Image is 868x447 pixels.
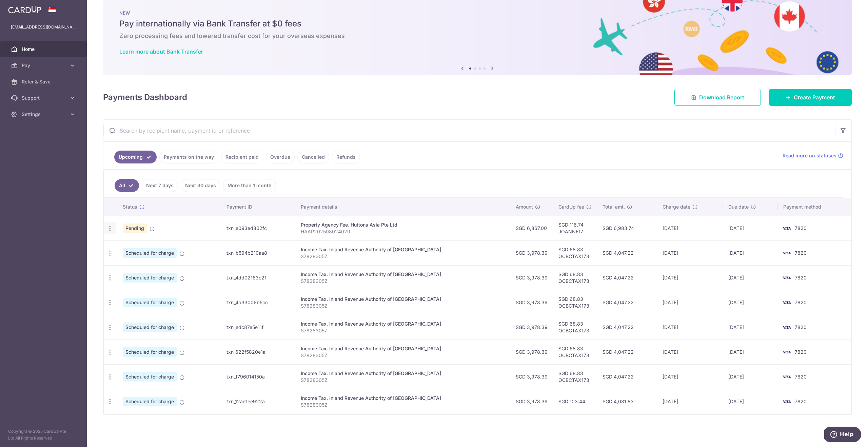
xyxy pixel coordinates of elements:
iframe: Opens a widget where you can find more information [824,427,861,444]
img: Bank Card [780,348,793,356]
td: [DATE] [657,364,723,389]
td: SGD 4,047.22 [597,290,657,315]
div: Income Tax. Inland Revenue Authority of [GEOGRAPHIC_DATA] [301,370,505,377]
span: Total amt. [603,203,625,210]
span: Charge date [663,203,690,210]
td: SGD 68.83 OCBCTAX173 [553,364,597,389]
span: Create Payment [794,93,835,101]
td: [DATE] [723,290,778,315]
td: txn_12ae1ee922a [221,389,295,414]
td: SGD 116.74 JOANNE17 [553,216,597,240]
a: Payments on the way [159,151,218,163]
img: Bank Card [780,298,793,307]
td: [DATE] [723,216,778,240]
td: txn_4dd02163c21 [221,265,295,290]
td: [DATE] [657,240,723,265]
td: SGD 3,978.39 [510,339,553,364]
p: S7828305Z [301,327,505,334]
a: Read more on statuses [783,152,843,159]
span: Scheduled for charge [123,347,177,357]
span: Read more on statuses [783,152,836,159]
td: SGD 3,978.39 [510,389,553,414]
td: [DATE] [657,315,723,339]
img: CardUp [8,5,41,14]
td: [DATE] [723,265,778,290]
p: S7828305Z [301,278,505,285]
span: Scheduled for charge [123,323,177,332]
td: SGD 68.83 OCBCTAX173 [553,265,597,290]
td: txn_622f5820e1a [221,339,295,364]
th: Payment details [295,198,510,216]
td: SGD 68.83 OCBCTAX173 [553,240,597,265]
td: txn_edc87e5e11f [221,315,295,339]
td: txn_b594b210aa8 [221,240,295,265]
h4: Payments Dashboard [103,91,187,103]
div: Income Tax. Inland Revenue Authority of [GEOGRAPHIC_DATA] [301,271,505,278]
td: [DATE] [723,240,778,265]
input: Search by recipient name, payment id or reference [103,120,835,141]
h6: Zero processing fees and lowered transfer cost for your overseas expenses [119,32,835,40]
a: Recipient paid [221,151,263,163]
span: 7820 [795,299,807,305]
span: Scheduled for charge [123,298,177,307]
td: SGD 103.44 [553,389,597,414]
a: Refunds [332,151,360,163]
img: Bank Card [780,373,793,381]
span: Scheduled for charge [123,397,177,406]
span: 7820 [795,399,807,404]
td: SGD 3,978.39 [510,364,553,389]
span: Scheduled for charge [123,372,177,382]
p: NEW [119,10,835,16]
td: [DATE] [657,290,723,315]
td: SGD 4,047.22 [597,265,657,290]
span: Home [22,46,66,53]
span: Due date [728,203,749,210]
span: 7820 [795,275,807,280]
a: Create Payment [769,89,852,106]
a: Learn more about Bank Transfer [119,48,203,55]
p: [EMAIL_ADDRESS][DOMAIN_NAME] [11,24,76,31]
td: [DATE] [723,315,778,339]
span: Settings [22,111,66,118]
td: [DATE] [723,389,778,414]
span: Scheduled for charge [123,273,177,283]
span: Pending [123,223,147,233]
span: 7820 [795,324,807,330]
img: Bank Card [780,224,793,232]
a: Upcoming [114,151,157,163]
td: SGD 3,978.39 [510,315,553,339]
a: Next 30 days [181,179,220,192]
td: [DATE] [657,339,723,364]
div: Income Tax. Inland Revenue Authority of [GEOGRAPHIC_DATA] [301,296,505,303]
td: SGD 6,983.74 [597,216,657,240]
div: Property Agency Fee. Huttons Asia Pte Ltd [301,221,505,228]
div: Income Tax. Inland Revenue Authority of [GEOGRAPHIC_DATA] [301,345,505,352]
a: Download Report [674,89,761,106]
td: [DATE] [657,265,723,290]
a: All [115,179,139,192]
a: Next 7 days [142,179,178,192]
td: txn_4b33006b5cc [221,290,295,315]
td: [DATE] [657,216,723,240]
p: S7828305Z [301,352,505,359]
span: 7820 [795,250,807,256]
td: [DATE] [723,364,778,389]
td: SGD 4,047.22 [597,339,657,364]
span: 7820 [795,349,807,355]
td: SGD 4,047.22 [597,364,657,389]
td: SGD 4,081.83 [597,389,657,414]
img: Bank Card [780,397,793,406]
a: More than 1 month [223,179,276,192]
h5: Pay internationally via Bank Transfer at $0 fees [119,18,835,29]
td: SGD 68.83 OCBCTAX173 [553,315,597,339]
p: HAAR20250802402R [301,228,505,235]
th: Payment method [778,198,851,216]
span: Download Report [699,93,744,101]
div: Income Tax. Inland Revenue Authority of [GEOGRAPHIC_DATA] [301,395,505,402]
td: SGD 6,867.00 [510,216,553,240]
td: SGD 4,047.22 [597,315,657,339]
span: Refer & Save [22,78,66,85]
img: Bank Card [780,323,793,331]
th: Payment ID [221,198,295,216]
